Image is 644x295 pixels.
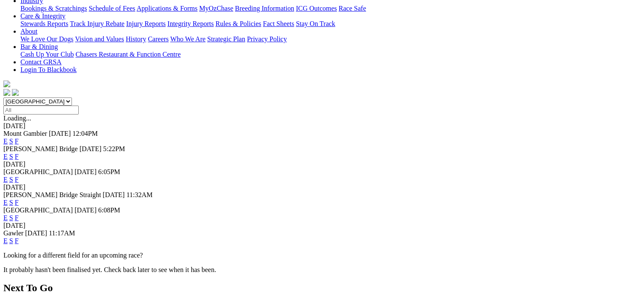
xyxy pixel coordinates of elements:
[20,51,641,58] div: Bar & Dining
[103,191,125,198] span: [DATE]
[103,145,125,152] span: 5:22PM
[25,229,47,237] span: [DATE]
[215,20,261,27] a: Rules & Policies
[20,20,641,28] div: Care & Integrity
[126,191,153,198] span: 11:32AM
[296,5,337,12] a: ICG Outcomes
[9,153,13,160] a: S
[3,122,641,130] div: [DATE]
[3,80,10,87] img: logo-grsa-white.png
[9,237,13,244] a: S
[15,199,19,206] a: F
[3,168,73,175] span: [GEOGRAPHIC_DATA]
[12,89,19,96] img: twitter.svg
[3,176,8,183] a: E
[74,168,97,175] span: [DATE]
[148,35,169,43] a: Careers
[3,153,8,160] a: E
[20,58,61,66] a: Contact GRSA
[75,51,180,58] a: Chasers Restaurant & Function Centre
[20,5,641,12] div: Industry
[20,66,77,73] a: Login To Blackbook
[98,168,120,175] span: 6:05PM
[296,20,335,27] a: Stay On Track
[15,153,19,160] a: F
[207,35,245,43] a: Strategic Plan
[170,35,206,43] a: Who We Are
[3,137,8,145] a: E
[137,5,197,12] a: Applications & Forms
[3,106,79,115] input: Select date
[3,130,47,137] span: Mount Gambier
[98,206,120,214] span: 6:08PM
[70,20,124,27] a: Track Injury Rebate
[3,199,8,206] a: E
[3,266,216,273] partial: It probably hasn't been finalised yet. Check back later to see when it has been.
[126,35,146,43] a: History
[20,35,73,43] a: We Love Our Dogs
[3,229,23,237] span: Gawler
[20,28,37,35] a: About
[15,176,19,183] a: F
[3,145,78,152] span: [PERSON_NAME] Bridge
[20,35,641,43] div: About
[3,183,641,191] div: [DATE]
[74,206,97,214] span: [DATE]
[20,5,87,12] a: Bookings & Scratchings
[263,20,294,27] a: Fact Sheets
[89,5,135,12] a: Schedule of Fees
[3,191,101,198] span: [PERSON_NAME] Bridge Straight
[20,20,68,27] a: Stewards Reports
[338,5,366,12] a: Race Safe
[3,160,641,168] div: [DATE]
[20,12,66,20] a: Care & Integrity
[15,214,19,221] a: F
[3,252,641,259] p: Looking for a different field for an upcoming race?
[9,199,13,206] a: S
[49,130,71,137] span: [DATE]
[3,89,10,96] img: facebook.svg
[126,20,166,27] a: Injury Reports
[199,5,233,12] a: MyOzChase
[9,176,13,183] a: S
[3,282,641,294] h2: Next To Go
[72,130,98,137] span: 12:04PM
[75,35,124,43] a: Vision and Values
[9,214,13,221] a: S
[3,237,8,244] a: E
[15,137,19,145] a: F
[9,137,13,145] a: S
[80,145,102,152] span: [DATE]
[3,214,8,221] a: E
[235,5,294,12] a: Breeding Information
[3,115,31,122] span: Loading...
[3,222,641,229] div: [DATE]
[20,43,58,50] a: Bar & Dining
[3,206,73,214] span: [GEOGRAPHIC_DATA]
[167,20,214,27] a: Integrity Reports
[49,229,75,237] span: 11:17AM
[15,237,19,244] a: F
[20,51,74,58] a: Cash Up Your Club
[247,35,287,43] a: Privacy Policy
